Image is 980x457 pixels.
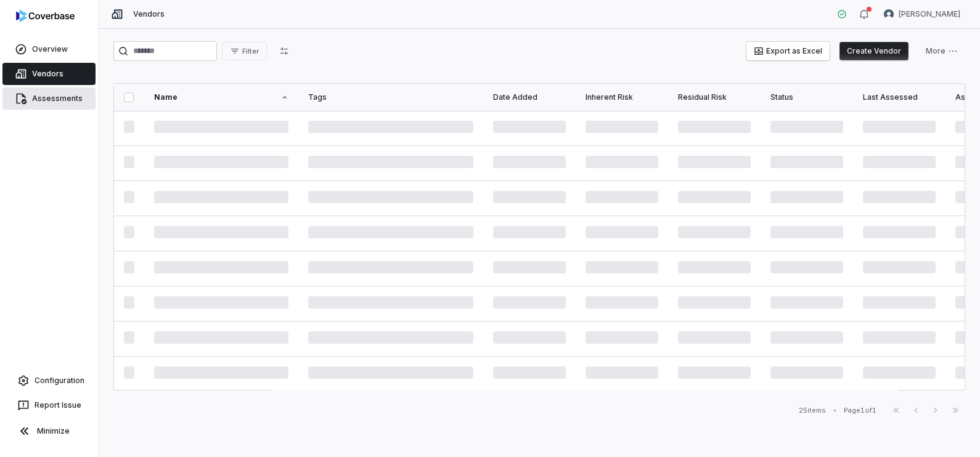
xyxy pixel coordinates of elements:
[799,406,826,415] div: 25 items
[308,92,473,102] div: Tags
[133,9,165,19] span: Vendors
[746,42,830,60] button: Export as Excel
[863,92,936,102] div: Last Assessed
[16,10,75,22] img: logo-D7KZi-bG.svg
[154,92,288,102] div: Name
[844,406,876,415] div: Page 1 of 1
[839,42,909,60] button: Create Vendor
[770,92,843,102] div: Status
[2,87,96,110] a: Assessments
[5,370,93,392] a: Configuration
[899,9,960,19] span: [PERSON_NAME]
[918,42,965,60] button: More
[5,419,93,443] button: Minimize
[884,9,894,19] img: Diana Esparza avatar
[222,42,267,60] button: Filter
[5,394,93,416] button: Report Issue
[876,5,968,23] button: Diana Esparza avatar[PERSON_NAME]
[242,47,259,56] span: Filter
[2,63,96,85] a: Vendors
[2,38,96,60] a: Overview
[586,92,658,102] div: Inherent Risk
[833,406,836,415] div: •
[678,92,751,102] div: Residual Risk
[493,92,566,102] div: Date Added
